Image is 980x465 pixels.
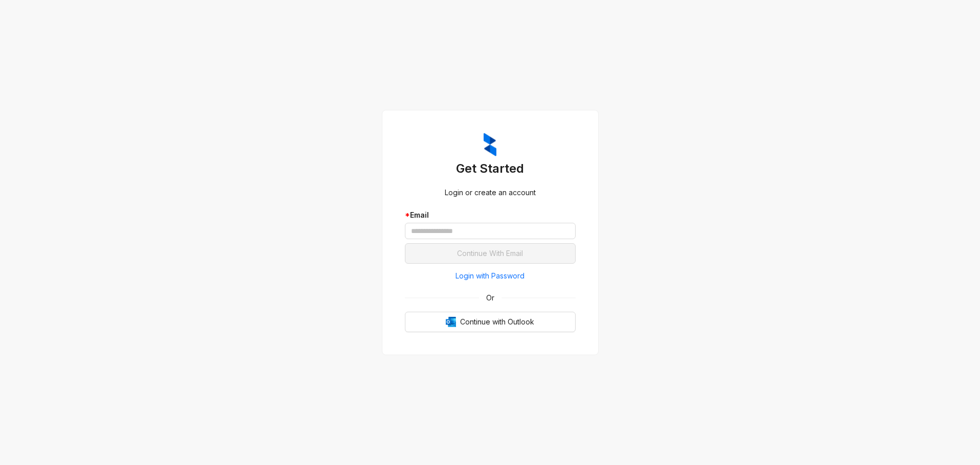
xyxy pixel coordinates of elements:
[405,160,576,177] h3: Get Started
[405,268,576,284] button: Login with Password
[405,243,576,264] button: Continue With Email
[446,317,456,327] img: Outlook
[405,210,576,221] div: Email
[455,270,525,282] span: Login with Password
[405,312,576,332] button: OutlookContinue with Outlook
[405,187,576,198] div: Login or create an account
[460,316,534,328] span: Continue with Outlook
[479,292,502,304] span: Or
[484,133,496,156] img: ZumaIcon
